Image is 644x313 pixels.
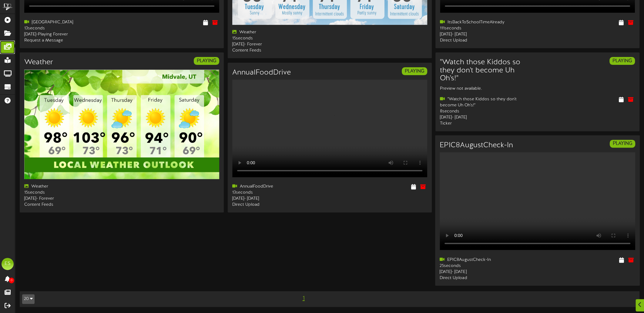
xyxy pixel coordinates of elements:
[24,38,117,44] div: Request a Message
[440,38,533,44] div: Direct Upload
[24,25,117,32] div: 13 seconds
[24,202,117,208] div: Content Feeds
[232,202,325,208] div: Direct Upload
[440,152,635,250] video: Your browser does not support HTML5 video.
[232,69,291,77] h3: AnnualFoodDrive
[440,263,533,269] div: 25 seconds
[24,184,117,190] div: Weather
[24,19,117,25] div: [GEOGRAPHIC_DATA]
[232,35,325,42] div: 15 seconds
[232,42,325,48] div: [DATE] - Forever
[232,29,325,35] div: Weather
[440,19,533,25] div: ItsBackToSchoolTimeAlready
[232,196,325,202] div: [DATE] - [DATE]
[440,32,533,38] div: [DATE] - [DATE]
[24,70,219,179] img: 76114abd-803e-4781-8fb2-ab6c9133ffd2.png
[232,190,325,196] div: 13 seconds
[440,86,635,92] div: Preview not available.
[440,121,533,127] div: Ticker
[440,115,533,121] div: [DATE] - [DATE]
[613,141,632,146] strong: PLAYING
[232,184,325,190] div: AnnualFoodDrive
[440,96,533,108] div: "Watch those Kiddos so they don't become Uh Oh's!"
[440,257,533,263] div: EPIC8AugustCheck-In
[440,275,533,281] div: Direct Upload
[2,258,14,270] div: ES
[232,80,427,177] video: Your browser does not support HTML5 video.
[440,269,533,275] div: [DATE] - [DATE]
[405,68,424,74] strong: PLAYING
[301,295,306,302] span: 1
[440,141,513,149] h3: EPIC8AugustCheck-In
[9,278,14,283] span: 0
[197,58,216,64] strong: PLAYING
[22,294,35,304] button: 20
[232,48,325,54] div: Content Feeds
[24,58,53,66] h3: Weather
[440,25,533,32] div: 111 seconds
[440,58,533,82] h3: "Watch those Kiddos so they don't become Uh Oh's!"
[24,196,117,202] div: [DATE] - Forever
[24,32,117,38] div: [DATE] - Playing Forever
[612,58,632,64] strong: PLAYING
[24,190,117,196] div: 15 seconds
[440,108,533,115] div: 8 seconds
